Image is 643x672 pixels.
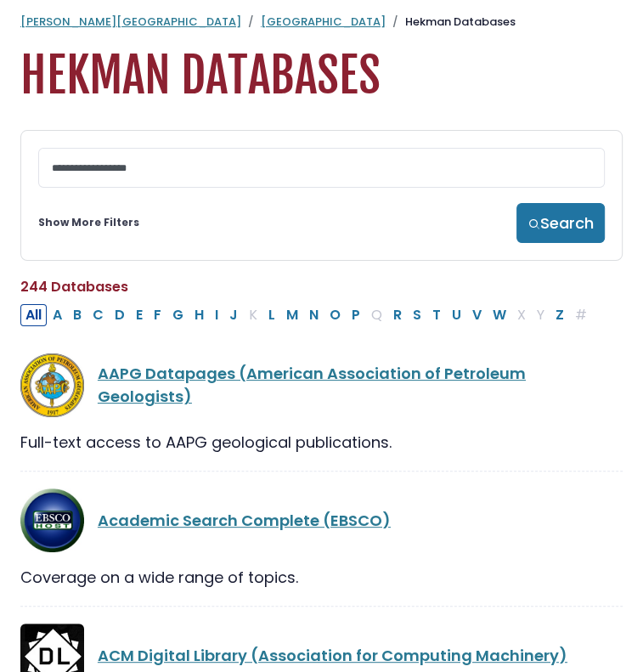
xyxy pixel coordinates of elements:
[20,277,128,296] span: 244 Databases
[516,203,605,243] button: Search
[20,14,623,31] nav: breadcrumb
[20,303,594,325] div: Alpha-list to filter by first letter of database name
[110,304,130,326] button: Filter Results D
[167,304,189,326] button: Filter Results G
[87,304,109,326] button: Filter Results C
[263,304,280,326] button: Filter Results L
[347,304,365,326] button: Filter Results P
[48,304,67,326] button: Filter Results A
[427,304,446,326] button: Filter Results T
[98,510,391,531] a: Academic Search Complete (EBSCO)
[550,304,569,326] button: Filter Results Z
[189,304,209,326] button: Filter Results H
[324,304,346,326] button: Filter Results O
[20,566,623,589] div: Coverage on a wide range of topics.
[20,431,623,454] div: Full-text access to AAPG geological publications.
[408,304,426,326] button: Filter Results S
[224,304,243,326] button: Filter Results J
[38,148,605,188] input: Search database by title or keyword
[98,645,567,666] a: ACM Digital Library (Association for Computing Machinery)
[210,304,223,326] button: Filter Results I
[447,304,466,326] button: Filter Results U
[388,304,407,326] button: Filter Results R
[488,304,511,326] button: Filter Results W
[467,304,487,326] button: Filter Results V
[149,304,166,326] button: Filter Results F
[38,215,139,230] a: Show More Filters
[281,304,303,326] button: Filter Results M
[20,14,241,30] a: [PERSON_NAME][GEOGRAPHIC_DATA]
[20,48,623,104] h1: Hekman Databases
[131,304,148,326] button: Filter Results E
[304,304,324,326] button: Filter Results N
[386,14,516,31] li: Hekman Databases
[20,304,47,326] button: All
[68,304,87,326] button: Filter Results B
[98,363,526,407] a: AAPG Datapages (American Association of Petroleum Geologists)
[261,14,386,30] a: [GEOGRAPHIC_DATA]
